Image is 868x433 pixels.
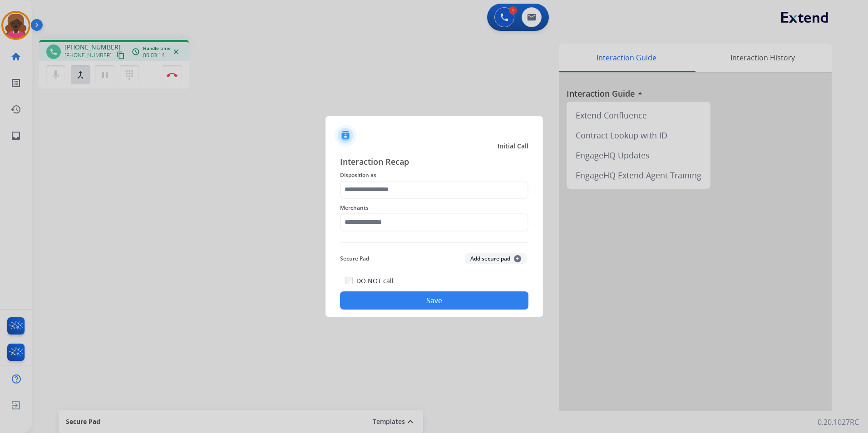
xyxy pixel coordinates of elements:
[356,276,394,285] label: DO NOT call
[498,142,528,151] span: Initial Call
[340,155,528,170] span: Interaction Recap
[514,255,521,262] span: +
[340,170,528,181] span: Disposition as
[340,291,528,310] button: Save
[340,253,369,264] span: Secure Pad
[818,417,859,428] p: 0.20.1027RC
[340,202,528,213] span: Merchants
[335,125,356,147] img: contactIcon
[465,253,527,264] button: Add secure pad+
